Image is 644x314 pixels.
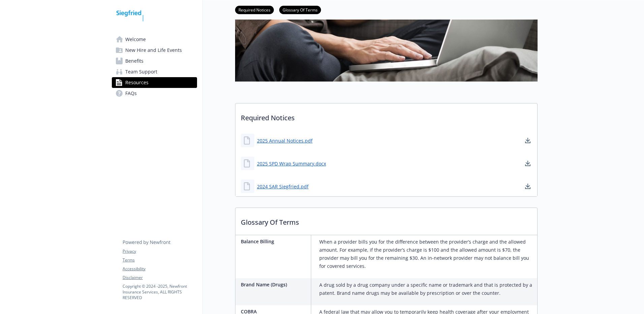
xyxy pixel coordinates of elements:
p: When a provider bills you for the difference between the provider’s charge and the allowed amount... [319,238,535,270]
a: download document [524,182,532,190]
span: Benefits [125,56,143,66]
p: Glossary Of Terms [235,208,537,233]
p: A drug sold by a drug company under a specific name or trademark and that is protected by a paten... [319,281,535,297]
p: Brand Name (Drugs) [241,281,308,288]
span: Welcome [125,34,146,45]
p: Required Notices [235,103,537,128]
p: Copyright © 2024 - 2025 , Newfront Insurance Services, ALL RIGHTS RESERVED [123,283,197,301]
span: FAQs [125,88,137,99]
a: Team Support [112,66,197,77]
span: Team Support [125,66,157,77]
a: Required Notices [235,6,274,13]
span: New Hire and Life Events [125,45,182,56]
a: FAQs [112,88,197,99]
a: Accessibility [123,266,197,272]
a: 2025 Annual Notices.pdf [257,137,313,144]
a: Welcome [112,34,197,45]
a: Disclaimer [123,275,197,281]
a: download document [524,136,532,145]
p: Balance Billing [241,238,308,245]
a: Privacy [123,248,197,254]
a: Glossary Of Terms [279,6,321,13]
a: Terms [123,257,197,263]
a: download document [524,159,532,167]
span: Resources [125,77,149,88]
a: New Hire and Life Events [112,45,197,56]
a: Benefits [112,56,197,66]
a: 2025 SPD Wrap Summary.docx [257,160,326,167]
a: 2024 SAR Siegfried.pdf [257,183,309,190]
a: Resources [112,77,197,88]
